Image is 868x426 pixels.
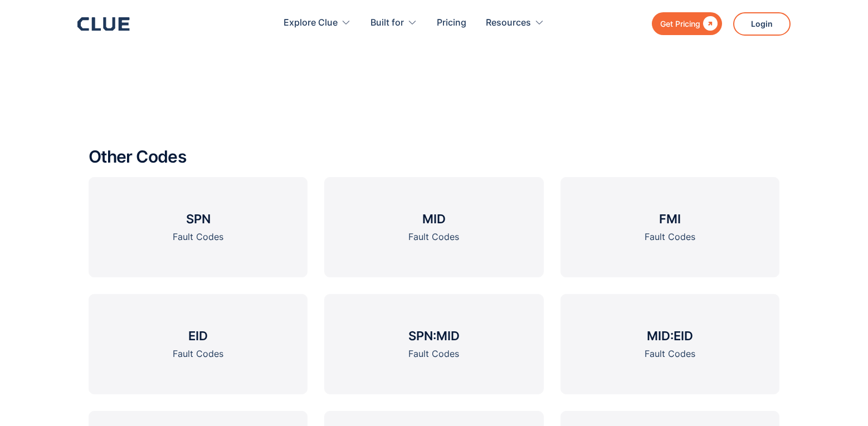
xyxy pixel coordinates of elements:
a: Get Pricing [652,12,722,35]
div: Built for [370,6,417,41]
a: SPNFault Codes [89,177,308,277]
div:  [700,17,718,31]
div: Explore Clue [284,6,351,41]
div: Fault Codes [645,230,695,244]
div: Fault Codes [408,230,459,244]
div: Resources [486,6,531,41]
div: Fault Codes [408,347,459,361]
div: Fault Codes [173,347,223,361]
div: Explore Clue [284,6,338,41]
div: Get Pricing [660,17,700,31]
a: SPN:MIDFault Codes [324,294,543,394]
h3: EID [188,327,208,344]
a: MID:EIDFault Codes [560,294,779,394]
div: Fault Codes [173,230,223,244]
h3: SPN:MID [408,327,460,344]
h3: MID:EID [647,327,693,344]
a: FMIFault Codes [560,177,779,277]
a: EIDFault Codes [89,294,308,394]
h3: MID [422,210,446,227]
div: Fault Codes [645,347,695,361]
a: MIDFault Codes [324,177,543,277]
a: Login [733,12,791,36]
h3: SPN [186,210,211,227]
a: Pricing [437,6,466,41]
h3: FMI [659,210,681,227]
h2: Other Codes [89,148,779,166]
div: Resources [486,6,544,41]
div: Built for [370,6,404,41]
